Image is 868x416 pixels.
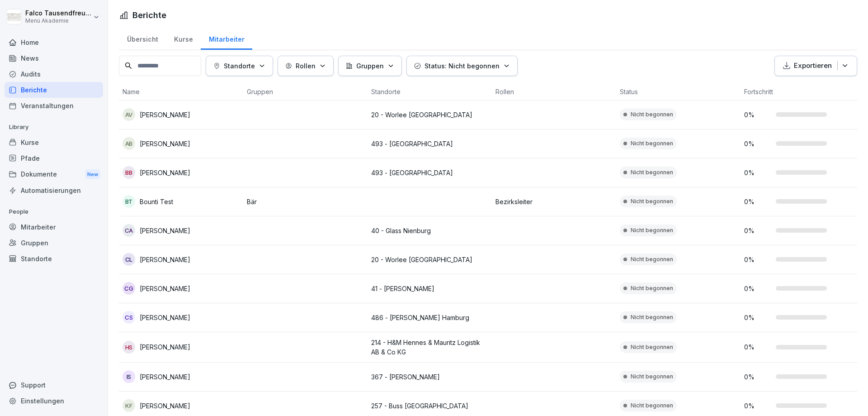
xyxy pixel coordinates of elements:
div: IS [123,370,135,383]
div: CL [123,253,135,266]
div: Support [5,377,103,393]
p: 214 - H&M Hennes & Mauritz Logistik AB & Co KG [371,338,488,357]
p: Menü Akademie [25,18,91,24]
p: Bounti Test [140,197,173,206]
div: CG [123,282,135,295]
div: Dokumente [5,166,103,183]
p: [PERSON_NAME] [140,110,190,120]
p: Exportieren [794,61,832,71]
p: Bezirksleiter [495,197,613,206]
p: 257 - Buss [GEOGRAPHIC_DATA] [371,401,488,411]
p: Nicht begonnen [631,139,673,148]
div: KF [123,399,135,412]
div: HS [123,341,135,354]
p: [PERSON_NAME] [140,372,190,382]
p: 493 - [GEOGRAPHIC_DATA] [371,168,488,177]
p: [PERSON_NAME] [140,226,190,235]
a: Veranstaltungen [5,98,103,114]
p: 0 % [744,197,771,206]
div: BT [123,195,135,208]
p: [PERSON_NAME] [140,139,190,148]
p: Nicht begonnen [631,284,673,292]
p: 0 % [744,226,771,235]
p: 0 % [744,342,771,352]
p: 20 - Worlee [GEOGRAPHIC_DATA] [371,110,488,120]
p: 40 - Glass Nienburg [371,226,488,235]
p: [PERSON_NAME] [140,255,190,264]
p: Nicht begonnen [631,343,673,351]
th: Rollen [492,83,616,100]
p: 0 % [744,372,771,382]
p: Nicht begonnen [631,168,673,177]
p: 0 % [744,255,771,264]
a: Standorte [5,251,103,267]
p: Nicht begonnen [631,255,673,263]
a: Automatisierungen [5,182,103,198]
th: Fortschritt [741,83,865,100]
p: 0 % [744,139,771,148]
div: New [85,169,100,180]
a: Mitarbeiter [201,27,252,50]
a: Einstellungen [5,393,103,409]
p: Nicht begonnen [631,110,673,119]
div: AB [123,137,135,150]
p: Rollen [296,61,316,71]
p: Nicht begonnen [631,402,673,410]
h1: Berichte [132,9,166,21]
button: Status: Nicht begonnen [406,56,518,76]
p: 493 - [GEOGRAPHIC_DATA] [371,139,488,148]
th: Gruppen [243,83,368,100]
a: Home [5,34,103,50]
p: Gruppen [356,61,384,71]
p: 0 % [744,168,771,177]
p: 0 % [744,284,771,293]
div: BB [123,166,135,179]
th: Status [616,83,741,100]
p: Nicht begonnen [631,313,673,321]
p: 41 - [PERSON_NAME] [371,284,488,293]
a: Kurse [166,27,201,50]
p: Library [5,120,103,134]
th: Name [119,83,243,100]
p: 486 - [PERSON_NAME] Hamburg [371,313,488,322]
div: AV [123,108,135,121]
th: Standorte [368,83,492,100]
a: Kurse [5,134,103,150]
p: People [5,205,103,219]
p: Nicht begonnen [631,226,673,234]
button: Standorte [206,56,273,76]
p: [PERSON_NAME] [140,401,190,411]
a: DokumenteNew [5,166,103,183]
div: CS [123,311,135,324]
a: Pfade [5,150,103,166]
p: 0 % [744,110,771,120]
p: 0 % [744,313,771,322]
div: CA [123,224,135,237]
p: Standorte [224,61,255,71]
a: Mitarbeiter [5,219,103,235]
a: Berichte [5,82,103,98]
p: 0 % [744,401,771,411]
a: Audits [5,66,103,82]
p: [PERSON_NAME] [140,342,190,352]
button: Gruppen [338,56,402,76]
a: Gruppen [5,235,103,251]
a: Übersicht [119,27,166,50]
p: [PERSON_NAME] [140,284,190,293]
div: News [5,50,103,66]
p: Bär [247,197,364,206]
p: [PERSON_NAME] [140,313,190,322]
button: Rollen [278,56,334,76]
